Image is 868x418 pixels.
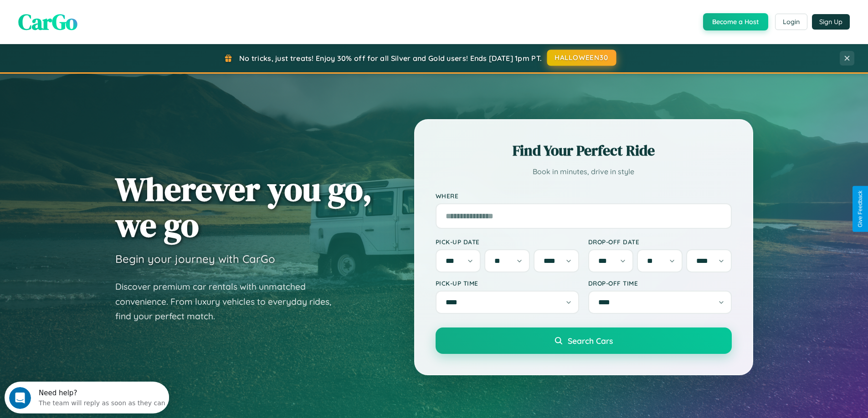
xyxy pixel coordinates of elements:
[588,238,732,246] label: Drop-off Date
[436,279,579,287] label: Pick-up Time
[34,8,161,15] div: Need help?
[436,192,732,200] label: Where
[857,191,863,227] div: Give Feedback
[115,252,275,266] h3: Begin your journey with CarGo
[18,7,77,37] span: CarGo
[436,327,732,354] button: Search Cars
[812,14,850,30] button: Sign Up
[703,13,768,30] button: Become a Host
[115,279,343,324] p: Discover premium car rentals with unmatched convenience. From luxury vehicles to everyday rides, ...
[34,15,161,25] div: The team will reply as soon as they can
[115,171,372,243] h1: Wherever you go, we go
[775,14,807,30] button: Login
[436,238,579,246] label: Pick-up Date
[547,50,616,66] button: HALLOWEEN30
[239,54,542,63] span: No tricks, just treats! Enjoy 30% off for all Silver and Gold users! Ends [DATE] 1pm PT.
[436,165,732,178] p: Book in minutes, drive in style
[9,387,31,409] iframe: Intercom live chat
[568,336,613,346] span: Search Cars
[4,4,169,29] div: Open Intercom Messenger
[5,382,169,413] iframe: Intercom live chat discovery launcher
[436,141,732,161] h2: Find Your Perfect Ride
[588,279,732,287] label: Drop-off Time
